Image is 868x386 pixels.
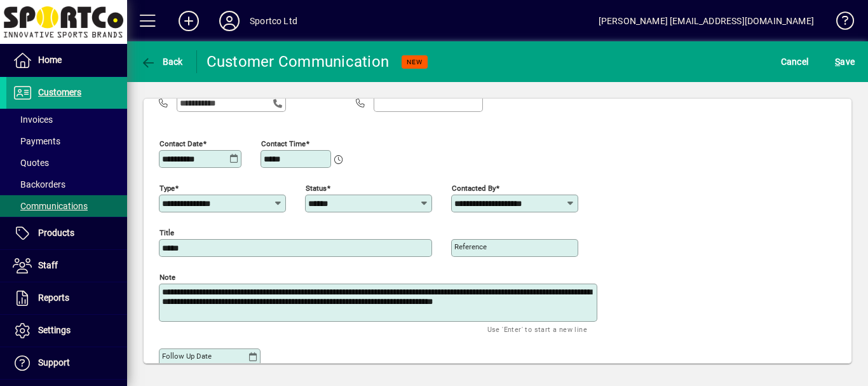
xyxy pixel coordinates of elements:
[452,183,496,192] mat-label: Contacted by
[827,3,852,44] a: Knowledge Base
[127,50,197,73] app-page-header-button: Back
[159,272,175,281] mat-label: Note
[38,293,69,303] span: Reports
[6,315,127,347] a: Settings
[13,179,65,190] span: Backorders
[306,183,327,192] mat-label: Status
[13,114,53,125] span: Invoices
[38,357,70,368] span: Support
[832,50,858,73] button: Save
[13,136,60,146] span: Payments
[168,10,209,32] button: Add
[38,87,81,97] span: Customers
[6,195,127,217] a: Communications
[781,52,809,72] span: Cancel
[835,57,840,67] span: S
[13,158,49,168] span: Quotes
[159,228,174,237] mat-label: Title
[38,228,74,238] span: Products
[6,250,127,282] a: Staff
[159,183,175,192] mat-label: Type
[407,58,423,66] span: NEW
[140,57,183,67] span: Back
[13,201,88,211] span: Communications
[137,50,186,73] button: Back
[6,174,127,195] a: Backorders
[261,139,306,148] mat-label: Contact time
[250,11,297,31] div: Sportco Ltd
[162,352,212,361] mat-label: Follow up date
[6,217,127,249] a: Products
[207,52,390,72] div: Customer Communication
[6,45,127,76] a: Home
[6,130,127,152] a: Payments
[487,322,587,336] mat-hint: Use 'Enter' to start a new line
[599,11,814,31] div: [PERSON_NAME] [EMAIL_ADDRESS][DOMAIN_NAME]
[6,347,127,379] a: Support
[38,325,71,335] span: Settings
[835,52,855,72] span: ave
[778,50,812,73] button: Cancel
[454,242,487,251] mat-label: Reference
[209,10,250,32] button: Profile
[38,260,58,270] span: Staff
[38,55,62,65] span: Home
[6,109,127,130] a: Invoices
[6,282,127,314] a: Reports
[159,139,203,148] mat-label: Contact date
[6,152,127,174] a: Quotes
